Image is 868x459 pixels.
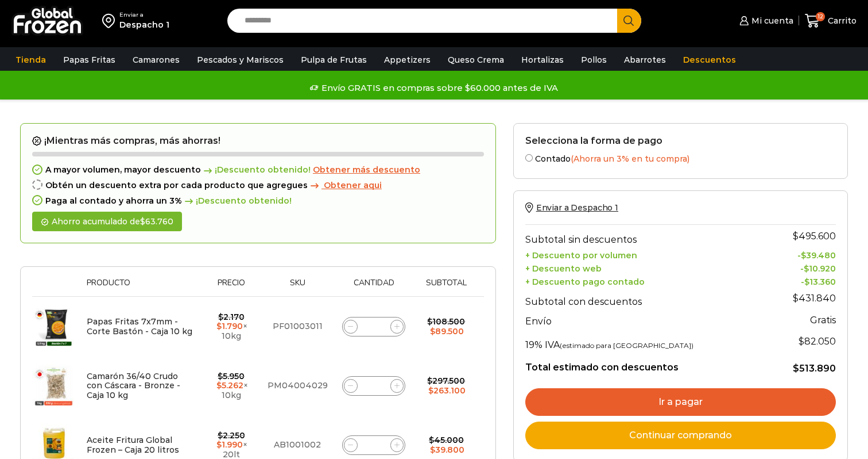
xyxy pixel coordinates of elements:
[87,435,179,455] a: Aceite Fritura Global Frozen – Caja 20 litros
[216,380,243,391] bdi: 5.262
[525,388,836,416] a: Ir a pagar
[32,212,182,232] div: Ahorro acumulado de
[571,154,689,164] span: (Ahorra un 3% en tu compra)
[575,49,613,71] a: Pollos
[295,49,373,71] a: Pulpa de Frutas
[749,15,793,26] span: Mi cuenta
[427,376,465,386] bdi: 297.500
[525,248,766,261] th: + Descuento por volumen
[262,297,334,357] td: PF01003011
[525,154,533,162] input: Contado(Ahorra un 3% en tu compra)
[87,371,180,401] a: Camarón 36/40 Crudo con Cáscara - Bronze - Caja 10 kg
[799,336,804,347] span: $
[32,165,484,175] div: A mayor volumen, mayor descuento
[525,152,836,164] label: Contado
[102,11,119,30] img: address-field-icon.svg
[366,319,382,335] input: Product quantity
[801,250,806,261] span: $
[313,165,420,175] span: Obtener más descuento
[218,312,245,322] bdi: 2.170
[793,231,836,242] bdi: 495.600
[262,278,334,296] th: Sku
[765,248,836,261] td: -
[793,293,799,304] span: $
[516,49,569,71] a: Hortalizas
[140,216,173,227] bdi: 63.760
[216,439,222,450] span: $
[81,278,201,296] th: Producto
[536,202,618,213] span: Enviar a Despacho 1
[810,315,836,326] strong: Gratis
[216,321,222,331] span: $
[525,135,836,146] h2: Selecciona la forma de pago
[765,274,836,287] td: -
[428,385,466,396] bdi: 263.100
[32,135,484,147] h2: ¡Mientras más compras, más ahorras!
[119,11,169,19] div: Enviar a
[414,278,478,296] th: Subtotal
[32,181,484,190] div: Obtén un descuento extra por cada producto que agregues
[57,49,121,71] a: Papas Fritas
[804,263,836,274] bdi: 10.920
[87,316,192,336] a: Papas Fritas 7x7mm - Corte Bastón - Caja 10 kg
[525,330,766,353] th: 19% IVA
[201,165,311,175] span: ¡Descuento obtenido!
[429,435,464,445] bdi: 45.000
[825,15,857,26] span: Carrito
[378,49,436,71] a: Appetizers
[618,49,672,71] a: Abarrotes
[677,49,742,71] a: Descuentos
[525,274,766,287] th: + Descuento pago contado
[119,19,169,30] div: Despacho 1
[262,356,334,415] td: PM04004029
[140,216,145,227] span: $
[560,341,693,350] small: (estimado para [GEOGRAPHIC_DATA])
[218,430,223,441] span: $
[333,278,414,296] th: Cantidad
[804,263,809,274] span: $
[313,165,420,175] a: Obtener más descuento
[525,224,766,247] th: Subtotal sin descuentos
[430,326,435,336] span: $
[793,363,799,374] span: $
[429,435,434,445] span: $
[366,437,382,453] input: Product quantity
[191,49,289,71] a: Pescados y Mariscos
[216,380,222,391] span: $
[427,376,432,386] span: $
[32,196,484,206] div: Paga al contado y ahorra un 3%
[793,231,799,242] span: $
[127,49,185,71] a: Camarones
[201,297,262,357] td: × 10kg
[765,261,836,274] td: -
[617,9,641,33] button: Search button
[216,321,243,331] bdi: 1.790
[816,12,825,21] span: 12
[430,326,464,336] bdi: 89.500
[218,430,245,441] bdi: 2.250
[793,293,836,304] bdi: 431.840
[804,277,809,287] span: $
[428,385,433,396] span: $
[366,378,382,394] input: Product quantity
[525,202,618,213] a: Enviar a Despacho 1
[801,250,836,261] bdi: 39.480
[182,196,292,206] span: ¡Descuento obtenido!
[218,371,245,381] bdi: 5.950
[427,316,432,327] span: $
[525,353,766,375] th: Total estimado con descuentos
[10,49,52,71] a: Tienda
[201,278,262,296] th: Precio
[218,371,223,381] span: $
[799,336,836,347] span: 82.050
[525,422,836,449] a: Continuar comprando
[430,445,435,455] span: $
[442,49,510,71] a: Queso Crema
[525,310,766,330] th: Envío
[805,7,857,35] a: 12 Carrito
[427,316,465,327] bdi: 108.500
[324,180,382,190] span: Obtener aqui
[525,287,766,310] th: Subtotal con descuentos
[201,356,262,415] td: × 10kg
[308,181,382,190] a: Obtener aqui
